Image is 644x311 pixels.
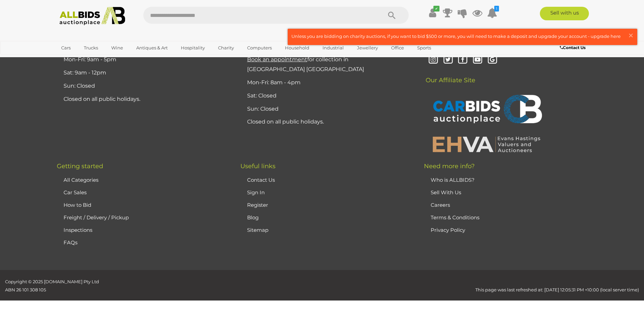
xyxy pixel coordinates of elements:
[433,6,439,12] i: ✔
[132,42,172,53] a: Antiques & Art
[62,93,223,106] li: Closed on all public holidays.
[472,54,483,66] i: Youtube
[428,7,438,19] a: ✔
[431,202,450,208] a: Careers
[431,189,461,196] a: Sell With Us
[442,54,454,66] i: Twitter
[487,7,497,19] a: 1
[64,239,77,246] a: FAQs
[457,54,469,66] i: Facebook
[431,214,479,221] a: Terms & Conditions
[429,88,544,132] img: CARBIDS Auctionplace
[387,42,408,53] a: Office
[560,45,586,50] b: Contact Us
[56,7,129,25] img: Allbids.com.au
[107,42,127,53] a: Wine
[64,202,91,208] a: How to Bid
[243,42,276,53] a: Computers
[281,42,314,53] a: Household
[560,44,587,51] a: Contact Us
[176,42,209,53] a: Hospitality
[161,278,644,294] div: This page was last refreshed at: [DATE] 12:05:31 PM +10:00 (local server time)
[57,162,103,170] span: Getting started
[64,189,87,196] a: Car Sales
[214,42,238,53] a: Charity
[431,227,465,233] a: Privacy Policy
[245,76,407,89] li: Mon-Fri: 8am - 4pm
[494,6,499,12] i: 1
[375,7,409,24] button: Search
[486,54,498,66] i: Google
[64,227,92,233] a: Inspections
[431,177,475,183] a: Who is ALLBIDS?
[318,42,348,53] a: Industrial
[424,66,475,84] span: Our Affiliate Site
[57,42,75,53] a: Cars
[245,103,407,116] li: Sun: Closed
[62,53,223,66] li: Mon-Fri: 9am - 5pm
[247,202,268,208] a: Register
[540,7,589,20] a: Sell with us
[62,66,223,80] li: Sat: 9am - 12pm
[628,29,634,42] span: ×
[245,89,407,103] li: Sat: Closed
[57,53,114,65] a: [GEOGRAPHIC_DATA]
[247,214,259,221] a: Blog
[429,135,544,153] img: EHVA | Evans Hastings Valuers and Auctioneers
[64,214,129,221] a: Freight / Delivery / Pickup
[247,177,275,183] a: Contact Us
[424,162,475,170] span: Need more info?
[240,162,276,170] span: Useful links
[427,54,439,66] i: Instagram
[245,115,407,129] li: Closed on all public holidays.
[247,56,307,63] u: Book an appointment
[413,42,435,53] a: Sports
[247,227,268,233] a: Sitemap
[62,80,223,93] li: Sun: Closed
[353,42,382,53] a: Jewellery
[247,189,265,196] a: Sign In
[64,177,98,183] a: All Categories
[79,42,102,53] a: Trucks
